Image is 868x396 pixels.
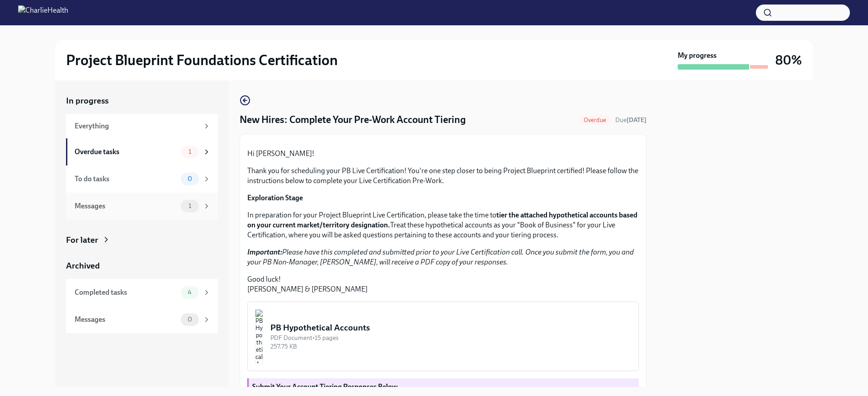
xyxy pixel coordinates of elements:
[66,95,218,107] a: In progress
[66,234,98,246] div: For later
[66,306,218,333] a: Messages0
[270,334,631,342] div: PDF Document • 15 pages
[270,342,631,351] div: 257.75 KB
[270,322,631,334] div: PB Hypothetical Accounts
[182,289,197,296] span: 4
[578,117,612,123] span: Overdue
[247,274,639,294] p: Good luck! [PERSON_NAME] & [PERSON_NAME]
[615,116,646,124] span: September 8th, 2025 09:00
[247,248,634,266] em: Please have this completed and submitted prior to your Live Certification call. Once you submit t...
[247,193,303,202] strong: Exploration Stage
[255,309,263,363] img: PB Hypothetical Accounts
[66,165,218,193] a: To do tasks0
[183,203,197,209] span: 1
[66,114,218,138] a: Everything
[678,51,717,61] strong: My progress
[75,315,177,325] div: Messages
[247,166,639,186] p: Thank you for scheduling your PB Live Certification! You're one step closer to being Project Blue...
[627,116,646,124] strong: [DATE]
[615,116,646,124] span: Due
[247,248,282,256] strong: Important:
[75,174,177,184] div: To do tasks
[18,5,68,20] img: CharlieHealth
[247,210,639,240] p: In preparation for your Project Blueprint Live Certification, please take the time to Treat these...
[182,316,198,323] span: 0
[66,193,218,220] a: Messages1
[252,382,398,391] strong: Submit Your Account Tiering Responses Below
[247,149,639,159] p: Hi [PERSON_NAME]!
[247,302,639,371] button: PB Hypothetical AccountsPDF Document•15 pages257.75 KB
[66,51,338,69] h2: Project Blueprint Foundations Certification
[75,201,177,211] div: Messages
[75,121,199,131] div: Everything
[182,175,198,182] span: 0
[66,138,218,165] a: Overdue tasks1
[66,279,218,306] a: Completed tasks4
[183,148,197,155] span: 1
[66,234,218,246] a: For later
[75,288,177,297] div: Completed tasks
[240,113,466,127] h4: New Hires: Complete Your Pre-Work Account Tiering
[75,147,177,157] div: Overdue tasks
[66,260,218,272] a: Archived
[775,52,802,68] h3: 80%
